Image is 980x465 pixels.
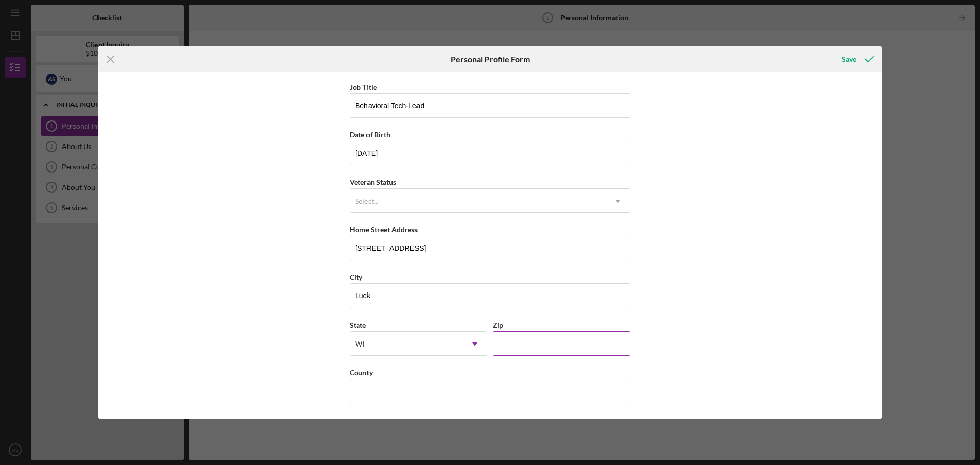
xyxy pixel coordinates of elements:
[451,55,530,64] h6: Personal Profile Form
[842,49,856,69] div: Save
[355,197,379,205] div: Select...
[831,49,882,69] button: Save
[350,368,373,377] label: County
[350,273,362,281] label: City
[493,321,503,329] label: Zip
[355,340,364,348] div: WI
[350,83,377,91] label: Job Title
[350,130,390,139] label: Date of Birth
[350,225,418,234] label: Home Street Address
